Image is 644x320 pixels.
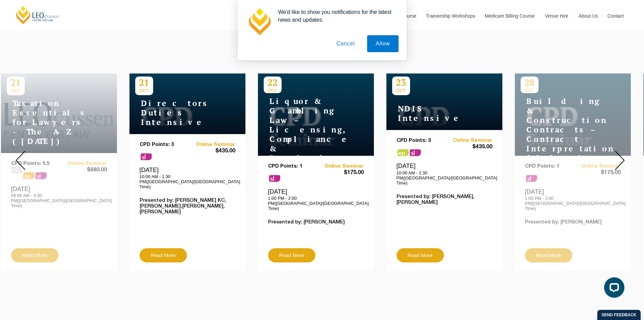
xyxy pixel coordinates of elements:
[397,194,492,206] p: Presented by: [PERSON_NAME],[PERSON_NAME]
[392,77,410,88] p: 23
[268,196,364,211] p: 1:00 PM - 2:00 PM([GEOGRAPHIC_DATA]/[GEOGRAPHIC_DATA] Time)
[367,35,398,52] button: Allow
[140,166,235,189] div: [DATE]
[269,175,280,182] span: sl
[392,88,410,93] span: OCT
[140,248,187,262] a: Read More
[140,198,235,215] p: Presented by: [PERSON_NAME] KC,[PERSON_NAME],[PERSON_NAME],[PERSON_NAME]
[397,170,492,186] p: 10:00 AM - 1:30 PM([GEOGRAPHIC_DATA]/[GEOGRAPHIC_DATA] Time)
[599,275,627,303] iframe: LiveChat chat widget
[140,174,235,189] p: 10:00 AM - 1:30 PM([GEOGRAPHIC_DATA]/[GEOGRAPHIC_DATA] Time)
[187,142,235,148] a: Online Seminar
[328,35,363,52] button: Cancel
[268,219,364,225] p: Presented by: [PERSON_NAME]
[397,248,444,262] a: Read More
[397,138,445,144] p: CPD Points: 3
[615,151,625,170] img: Next
[268,188,364,211] div: [DATE]
[316,169,364,176] span: $175.00
[135,77,153,88] p: 21
[16,151,25,170] img: Prev
[264,97,348,163] h4: Liquor & Gambling Law – Licensing, Compliance & Regulations
[140,142,188,148] p: CPD Points: 3
[141,153,152,160] span: sl
[135,99,220,127] h4: Directors Duties Intensive
[273,8,399,24] div: We'd like to show you notifications for the latest news and updates.
[187,148,235,155] span: $435.00
[398,149,409,156] span: ps
[397,162,492,185] div: [DATE]
[246,8,273,35] img: notification icon
[268,248,315,262] a: Read More
[410,149,421,156] span: sl
[316,164,364,169] a: Online Seminar
[444,138,492,144] a: Online Seminar
[268,164,316,169] p: CPD Points: 1
[264,77,282,88] p: 22
[444,144,492,151] span: $435.00
[135,88,153,93] span: OCT
[264,88,282,93] span: OCT
[392,104,477,123] h4: NDIS Intensive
